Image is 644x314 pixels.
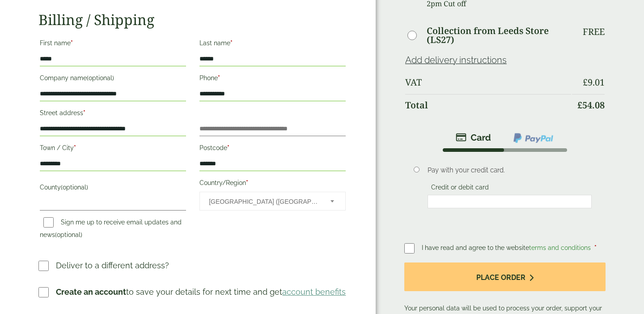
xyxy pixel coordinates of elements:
img: ppcp-gateway.png [513,132,554,144]
label: Country/Region [199,176,346,192]
p: to save your details for next time and get [56,286,346,298]
h2: Billing / Shipping [38,11,347,28]
a: account benefits [282,287,346,297]
p: Pay with your credit card. [428,165,592,175]
abbr: required [227,144,229,151]
p: Deliver to a different address? [56,259,169,271]
strong: Create an account [56,287,126,297]
abbr: required [218,74,220,82]
label: County [40,181,186,196]
span: (optional) [61,184,88,191]
label: Sign me up to receive email updates and news [40,219,182,241]
input: Sign me up to receive email updates and news(optional) [43,217,54,228]
abbr: required [71,39,73,47]
span: £ [583,76,588,88]
img: stripe.png [456,132,491,143]
label: Phone [199,72,346,87]
abbr: required [246,179,248,186]
span: £ [577,99,582,111]
label: Company name [40,72,186,87]
th: VAT [405,72,571,93]
bdi: 54.08 [577,99,605,111]
abbr: required [83,109,85,116]
bdi: 9.01 [583,76,605,88]
p: Free [583,26,605,37]
label: Collection from Leeds Store (LS27) [427,26,571,44]
label: Postcode [199,142,346,157]
abbr: required [74,144,76,151]
abbr: required [230,39,233,47]
label: Town / City [40,142,186,157]
a: terms and conditions [529,244,591,251]
label: First name [40,37,186,52]
span: (optional) [87,74,114,82]
span: Country/Region [199,192,346,211]
label: Last name [199,37,346,52]
button: Place order [404,262,606,292]
iframe: Secure card payment input frame [430,198,589,206]
label: Credit or debit card [428,184,492,194]
th: Total [405,94,571,116]
label: Street address [40,107,186,122]
span: United Kingdom (UK) [209,192,318,211]
a: Add delivery instructions [405,55,507,65]
abbr: required [594,244,597,251]
span: (optional) [55,231,82,238]
span: I have read and agree to the website [422,244,593,251]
